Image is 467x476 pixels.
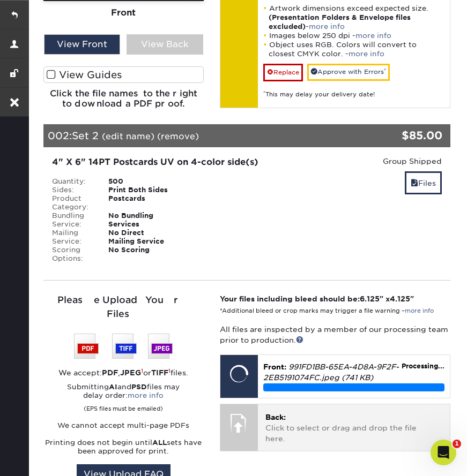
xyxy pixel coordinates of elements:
[220,294,414,303] strong: Your files including bleed should be: " x "
[307,64,390,80] a: Approve with Errors*
[44,229,100,246] div: Mailing Service:
[323,156,442,167] div: Group Shipped
[128,391,164,399] a: more info
[120,368,141,377] strong: JPEG
[43,1,204,25] div: Front
[109,383,117,391] strong: AI
[72,130,99,141] span: Set 2
[43,66,204,83] label: View Guides
[309,22,345,31] a: more info
[100,186,179,194] div: Print Both Sides
[263,40,444,58] li: Object uses RGB. Colors will convert to closest CMYK color. -
[431,440,456,465] iframe: Intercom live chat
[44,34,120,55] div: View Front
[349,50,384,58] a: more info
[390,294,410,303] span: 4.125
[100,246,179,263] div: No Scoring
[405,307,434,314] a: more info
[44,246,100,263] div: Scoring Options:
[141,367,143,374] sup: 1
[84,400,163,413] small: (EPS files must be emailed)
[43,88,204,117] h6: Click the file names to the right to download a PDF proof.
[44,186,100,194] div: Sides:
[52,156,307,169] div: 4" X 6" 14PT Postcards UV on 4-color side(s)
[263,81,444,99] div: This may delay your delivery date!
[383,127,443,143] div: $85.00
[43,383,204,413] p: Submitting and files may delay order:
[43,367,204,378] div: We accept: , or files.
[102,368,118,377] strong: PDF
[360,294,380,303] span: 6.125
[127,34,203,55] div: View Back
[265,413,286,421] span: Back:
[263,31,444,40] li: Images below 250 dpi -
[269,13,411,31] strong: (Presentation Folders & Envelope files excluded)
[43,421,204,430] p: We cannot accept multi-page PDFs
[168,367,171,374] sup: 1
[43,293,204,321] div: Please Upload Your Files
[220,307,434,314] small: *Additional bleed or crop marks may trigger a file warning –
[263,362,286,371] span: Front:
[263,362,399,382] em: 991FD1BB-65EA-4D8A-9F2F-2EB5191074FC.jpeg (741 KB)
[102,131,154,141] a: (edit name)
[100,229,179,246] div: No Direct Mailing Service
[265,412,442,444] p: Click to select or drag and drop the file here.
[74,334,173,359] img: We accept: PSD, TIFF, or JPEG (JPG)
[43,439,204,456] p: Printing does not begin until sets have been approved for print.
[100,194,179,211] div: Postcards
[355,32,391,40] a: more info
[157,131,199,141] a: (remove)
[453,440,461,448] span: 1
[43,124,383,148] div: 002:
[220,324,450,346] p: All files are inspected by a member of our processing team prior to production.
[263,64,303,81] a: Replace
[44,211,100,229] div: Bundling Service:
[152,439,167,447] strong: ALL
[44,194,100,211] div: Product Category:
[151,368,168,377] strong: TIFF
[100,177,179,186] div: 500
[263,4,444,31] li: Artwork dimensions exceed expected size. -
[411,179,418,187] span: files
[131,383,147,391] strong: PSD
[100,211,179,229] div: No Bundling Services
[405,171,442,194] a: Files
[44,177,100,186] div: Quantity:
